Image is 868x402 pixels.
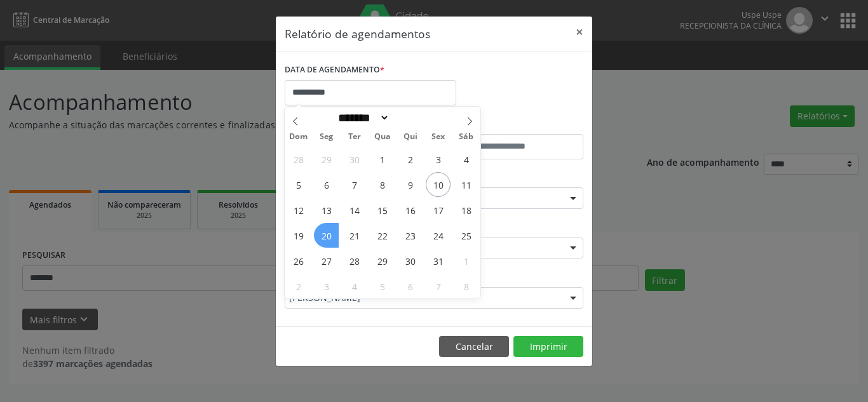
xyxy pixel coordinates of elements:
span: Qua [369,133,397,141]
span: Novembro 3, 2025 [314,274,339,298]
span: Setembro 29, 2025 [314,147,339,171]
span: Qui [397,133,424,141]
span: Setembro 28, 2025 [286,147,311,171]
button: Close [567,17,592,48]
span: Outubro 27, 2025 [314,248,339,273]
input: Year [390,111,431,124]
span: Outubro 11, 2025 [454,172,478,197]
span: Novembro 8, 2025 [454,274,478,298]
span: Outubro 12, 2025 [286,198,311,222]
span: Novembro 6, 2025 [398,274,423,298]
span: Ter [341,133,369,141]
span: Outubro 30, 2025 [398,248,423,273]
span: Outubro 21, 2025 [342,223,367,248]
span: Novembro 2, 2025 [286,274,311,298]
span: Outubro 10, 2025 [426,172,451,197]
button: Imprimir [513,336,583,358]
span: Outubro 15, 2025 [370,198,395,222]
span: Novembro 1, 2025 [454,248,478,273]
span: Novembro 4, 2025 [342,274,367,298]
button: Cancelar [439,336,509,358]
label: DATA DE AGENDAMENTO [285,60,384,80]
span: Outubro 19, 2025 [286,223,311,248]
span: Outubro 23, 2025 [398,223,423,248]
span: Outubro 2, 2025 [398,147,423,171]
span: Outubro 29, 2025 [370,248,395,273]
span: Outubro 8, 2025 [370,172,395,197]
span: Dom [285,133,313,141]
span: Outubro 3, 2025 [426,147,451,171]
span: Outubro 22, 2025 [370,223,395,248]
span: Seg [313,133,341,141]
span: Outubro 26, 2025 [286,248,311,273]
span: Outubro 24, 2025 [426,223,451,248]
h5: Relatório de agendamentos [285,25,430,42]
span: Outubro 4, 2025 [454,147,478,171]
span: Sáb [452,133,480,141]
span: Outubro 18, 2025 [454,198,478,222]
span: Outubro 28, 2025 [342,248,367,273]
span: Outubro 7, 2025 [342,172,367,197]
label: ATÉ [437,114,583,134]
span: Novembro 7, 2025 [426,274,451,298]
span: Sex [424,133,452,141]
span: Outubro 16, 2025 [398,198,423,222]
span: Outubro 14, 2025 [342,198,367,222]
span: Outubro 9, 2025 [398,172,423,197]
span: Outubro 17, 2025 [426,198,451,222]
span: Outubro 1, 2025 [370,147,395,171]
span: Outubro 6, 2025 [314,172,339,197]
span: Outubro 20, 2025 [314,223,339,248]
select: Month [334,111,390,124]
span: Outubro 5, 2025 [286,172,311,197]
span: Setembro 30, 2025 [342,147,367,171]
span: Outubro 13, 2025 [314,198,339,222]
span: Outubro 31, 2025 [426,248,451,273]
span: Outubro 25, 2025 [454,223,478,248]
span: Novembro 5, 2025 [370,274,395,298]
